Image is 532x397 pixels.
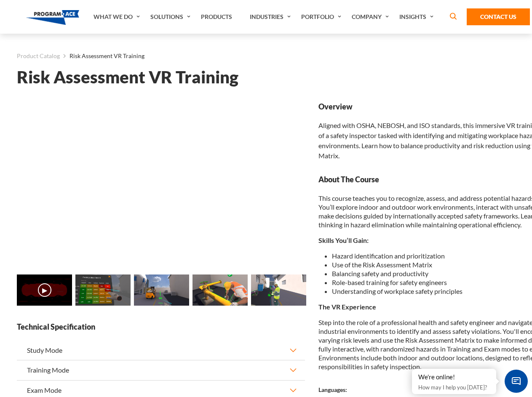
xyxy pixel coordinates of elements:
[17,341,305,360] button: Study Mode
[418,373,490,381] div: We're online!
[467,8,530,25] a: Contact Us
[318,386,347,393] strong: Languages:
[75,274,131,306] img: Risk Assessment VR Training - Preview 1
[134,274,189,306] img: Risk Assessment VR Training - Preview 2
[26,10,80,25] img: Program-Ace
[418,382,490,392] p: How may I help you [DATE]?
[17,274,72,306] img: Risk Assessment VR Training - Video 0
[17,360,305,380] button: Training Mode
[251,274,306,306] img: Risk Assessment VR Training - Preview 4
[38,283,51,297] button: ▶
[505,370,528,393] span: Chat Widget
[17,51,60,61] a: Product Catalog
[17,101,305,264] iframe: Risk Assessment VR Training - Video 0
[60,51,144,61] li: Risk Assessment VR Training
[17,322,305,332] strong: Technical Specification
[192,274,248,306] img: Risk Assessment VR Training - Preview 3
